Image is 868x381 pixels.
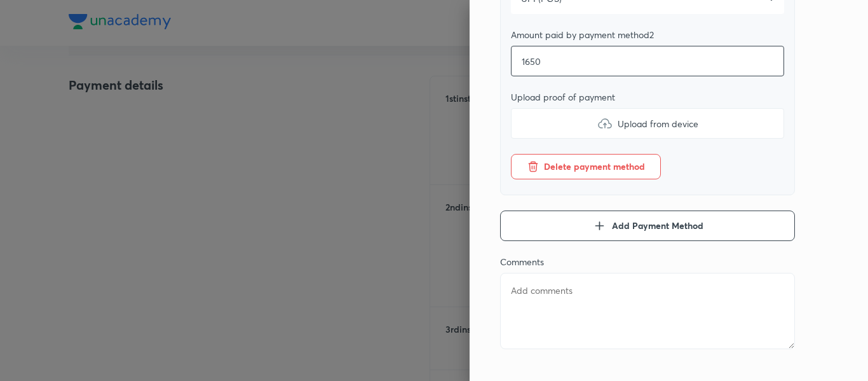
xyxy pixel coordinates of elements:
[597,116,613,131] img: upload
[612,219,703,232] span: Add Payment Method
[511,29,784,41] div: Amount paid by payment method 2
[500,211,795,241] button: Add Payment Method
[544,160,645,173] span: Delete payment method
[618,117,698,130] span: Upload from device
[511,92,784,103] div: Upload proof of payment
[511,46,784,76] input: Add amount
[511,154,661,179] button: Delete payment method
[500,256,795,268] div: Comments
